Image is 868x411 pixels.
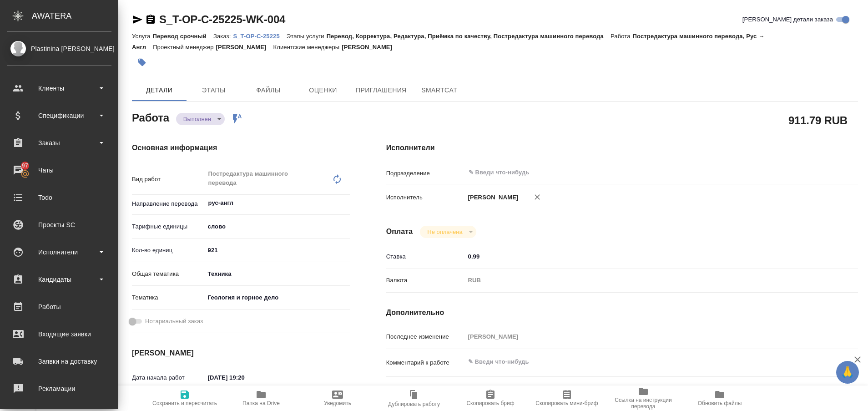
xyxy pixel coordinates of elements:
[7,218,111,232] div: Проекты SC
[836,361,859,384] button: 🙏
[132,373,205,382] p: Дата начала работ
[420,226,476,238] div: Выполнен
[205,371,284,384] input: ✎ Введи что-нибудь
[132,348,350,359] h4: [PERSON_NAME]
[233,32,286,40] a: S_T-OP-C-25225
[2,159,116,182] a: 97Чаты
[301,85,345,96] span: Оценки
[386,358,465,367] p: Комментарий к работе
[132,109,169,125] h2: Работа
[7,300,111,314] div: Работы
[7,327,111,341] div: Входящие заявки
[7,136,111,150] div: Заказы
[465,330,819,343] input: Пустое поле
[345,202,347,204] button: Open
[205,290,350,305] div: Геология и горное дело
[146,386,223,411] button: Сохранить и пересчитать
[132,246,205,255] p: Кол-во единиц
[7,44,111,54] div: Plastinina [PERSON_NAME]
[299,386,376,411] button: Уведомить
[840,363,855,382] span: 🙏
[535,400,598,406] span: Скопировать мини-бриф
[16,161,34,170] span: 97
[216,44,273,51] p: [PERSON_NAME]
[132,142,350,153] h4: Основная информация
[2,350,116,373] a: Заявки на доставку
[287,33,327,40] p: Этапы услуги
[388,401,440,407] span: Дублировать работу
[424,228,465,236] button: Не оплачена
[386,276,465,285] p: Валюта
[788,112,848,128] h2: 911.79 RUB
[742,15,833,24] span: [PERSON_NAME] детали заказа
[247,85,290,96] span: Файлы
[2,295,116,318] a: Работы
[2,186,116,209] a: Todo
[132,222,205,231] p: Тарифные единицы
[452,386,529,411] button: Скопировать бриф
[386,226,413,237] h4: Оплата
[342,44,399,51] p: [PERSON_NAME]
[386,252,465,261] p: Ставка
[527,187,547,207] button: Удалить исполнителя
[611,33,633,40] p: Работа
[7,245,111,259] div: Исполнители
[152,400,217,406] span: Сохранить и пересчитать
[7,163,111,177] div: Чаты
[2,213,116,236] a: Проекты SC
[145,317,203,326] span: Нотариальный заказ
[132,269,205,279] p: Общая тематика
[7,355,111,368] div: Заявки на доставку
[7,109,111,122] div: Спецификации
[233,33,286,40] p: S_T-OP-C-25225
[137,85,181,96] span: Детали
[418,85,461,96] span: SmartCat
[213,33,233,40] p: Заказ:
[132,199,205,208] p: Направление перевода
[324,400,351,406] span: Уведомить
[465,273,819,288] div: RUB
[529,386,605,411] button: Скопировать мини-бриф
[205,266,350,282] div: Техника
[132,14,143,25] button: Скопировать ссылку для ЯМессенджера
[327,33,611,40] p: Перевод, Корректура, Редактура, Приёмка по качеству, Постредактура машинного перевода
[159,13,285,25] a: S_T-OP-C-25225-WK-004
[7,382,111,396] div: Рекламации
[2,377,116,400] a: Рекламации
[386,307,858,318] h4: Дополнительно
[814,172,816,173] button: Open
[386,193,465,202] p: Исполнитель
[132,33,152,40] p: Услуга
[192,85,236,96] span: Этапы
[145,14,156,25] button: Скопировать ссылку
[176,113,225,125] div: Выполнен
[465,250,819,263] input: ✎ Введи что-нибудь
[2,323,116,345] a: Входящие заявки
[242,400,280,406] span: Папка на Drive
[376,386,452,411] button: Дублировать работу
[181,115,214,123] button: Выполнен
[153,44,216,51] p: Проектный менеджер
[356,85,407,96] span: Приглашения
[223,386,299,411] button: Папка на Drive
[386,169,465,178] p: Подразделение
[386,142,858,153] h4: Исполнители
[273,44,342,51] p: Клиентские менеджеры
[698,400,742,406] span: Обновить файлы
[468,167,786,178] input: ✎ Введи что-нибудь
[611,397,676,410] span: Ссылка на инструкции перевода
[152,33,213,40] p: Перевод срочный
[132,175,205,184] p: Вид работ
[681,386,758,411] button: Обновить файлы
[386,332,465,341] p: Последнее изменение
[132,52,152,72] button: Добавить тэг
[466,400,514,406] span: Скопировать бриф
[205,244,350,257] input: ✎ Введи что-нибудь
[7,81,111,95] div: Клиенты
[132,293,205,302] p: Тематика
[7,273,111,286] div: Кандидаты
[465,193,519,202] p: [PERSON_NAME]
[605,386,681,411] button: Ссылка на инструкции перевода
[205,219,350,234] div: слово
[7,191,111,204] div: Todo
